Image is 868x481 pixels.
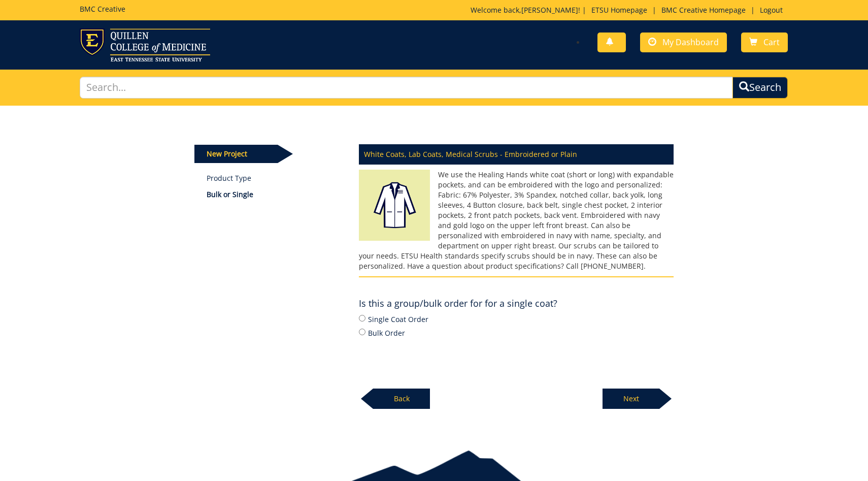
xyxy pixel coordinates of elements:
[741,33,788,52] a: Cart
[359,329,365,335] input: Bulk Order
[359,170,674,271] p: We use the Healing Hands white coat (short or long) with expandable pockets, and can be embroider...
[640,33,727,52] a: My Dashboard
[763,37,780,48] span: Cart
[80,28,210,61] img: ETSU logo
[755,5,788,15] a: Logout
[359,144,674,165] p: White Coats, Lab Coats, Medical Scrubs - Embroidered or Plain
[207,173,344,183] a: Product Type
[359,315,365,322] input: Single Coat Order
[80,5,125,13] h5: BMC Creative
[471,5,788,15] p: Welcome back, ! | | |
[521,5,578,15] a: [PERSON_NAME]
[373,389,430,409] p: Back
[662,37,719,48] span: My Dashboard
[359,313,674,325] label: Single Coat Order
[194,145,278,163] p: New Project
[603,389,659,409] p: Next
[207,189,344,200] p: Bulk or Single
[80,77,733,99] input: Search...
[732,77,788,99] button: Search
[359,299,557,309] h4: Is this a group/bulk order for for a single coat?
[359,327,674,338] label: Bulk Order
[586,5,652,15] a: ETSU Homepage
[656,5,751,15] a: BMC Creative Homepage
